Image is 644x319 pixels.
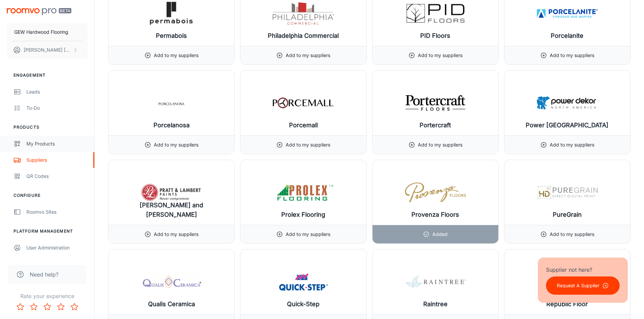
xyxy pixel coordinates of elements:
img: Portercraft [405,89,466,116]
button: GEW Hardwood Flooring [7,23,88,41]
p: Add to my suppliers [550,141,594,149]
img: Roomvo PRO Beta [7,8,71,15]
p: Add to my suppliers [286,231,330,238]
div: Roomvo Sites [26,208,88,216]
p: Add to my suppliers [154,231,198,238]
img: Power Dekor North America [537,89,598,116]
button: [PERSON_NAME] [PERSON_NAME] [7,41,88,59]
p: Add to my suppliers [418,52,462,59]
img: Pratt and Lambert [141,179,202,206]
img: Qualis Ceramica [141,268,202,295]
h6: Porcelanite [551,31,583,41]
span: Need help? [30,270,58,278]
div: My Products [26,140,88,148]
div: QR Codes [26,172,88,180]
h6: Philadelphia Commercial [268,31,339,41]
p: [PERSON_NAME] [PERSON_NAME] [24,46,71,54]
img: Republic Floor [537,268,598,295]
p: Add to my suppliers [286,52,330,59]
p: Add to my suppliers [154,141,198,149]
img: Porcemall [273,89,334,116]
h6: PID Floors [420,31,450,41]
button: Rate 4 star [54,300,68,314]
p: Add to my suppliers [154,52,198,59]
img: PureGrain [537,179,598,206]
p: GEW Hardwood Flooring [14,28,68,36]
h6: Raintree [423,299,448,309]
button: Rate 1 star [14,300,27,314]
div: To-do [26,104,88,112]
p: Supplier not here? [546,266,620,274]
img: Provenza Floors [405,179,466,206]
h6: Portercraft [420,121,451,130]
div: Leads [26,88,88,96]
button: Rate 5 star [68,300,81,314]
div: User Administration [26,244,88,251]
h6: Permabois [156,31,187,41]
h6: [PERSON_NAME] and [PERSON_NAME] [114,201,229,219]
p: Add to my suppliers [418,141,462,149]
p: Add to my suppliers [286,141,330,149]
h6: Republic Floor [546,299,588,309]
h6: Porcelanosa [153,121,190,130]
p: Added [432,231,448,238]
p: Add to my suppliers [550,231,594,238]
p: Request A Supplier [557,282,599,289]
img: Prolex Flooring [273,179,334,206]
h6: Porcemall [289,121,318,130]
button: Rate 2 star [27,300,41,314]
img: Quick-Step [273,268,334,295]
h6: Prolex Flooring [281,210,325,219]
button: Rate 3 star [41,300,54,314]
button: Request A Supplier [546,276,620,295]
img: Raintree [405,268,466,295]
h6: Provenza Floors [411,210,459,219]
h6: PureGrain [553,210,582,219]
p: Rate your experience [5,292,89,300]
h6: Power [GEOGRAPHIC_DATA] [526,121,609,130]
p: Add to my suppliers [550,52,594,59]
h6: Qualis Ceramica [148,299,195,309]
div: Suppliers [26,156,88,164]
img: Porcelanosa [141,89,202,116]
h6: Quick-Step [287,299,319,309]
